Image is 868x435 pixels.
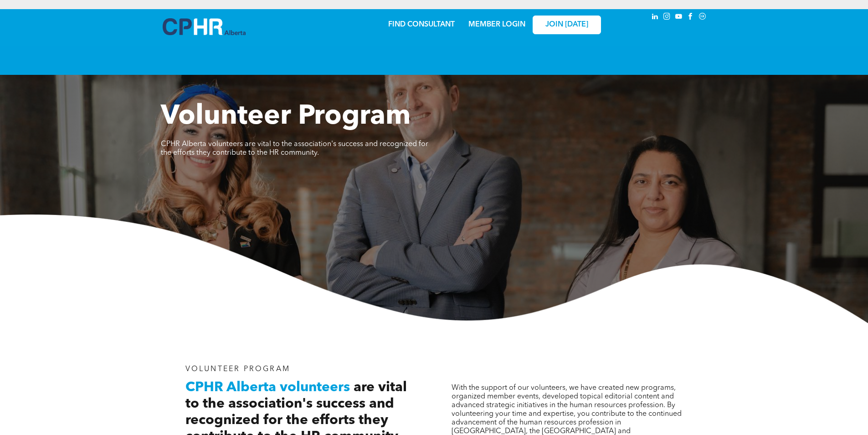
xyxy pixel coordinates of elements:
[545,21,588,29] span: JOIN [DATE]
[161,141,428,157] span: CPHR Alberta volunteers are vital to the association's success and recognized for the efforts the...
[161,103,411,131] span: Volunteer Program
[533,16,601,34] a: JOIN [DATE]
[185,366,290,373] span: VOLUNTEER PROGRAM
[185,381,350,394] span: CPHR Alberta volunteers
[388,21,455,28] a: FIND CONSULTANT
[674,11,684,24] a: youtube
[662,11,672,24] a: instagram
[650,11,660,24] a: linkedin
[698,11,708,24] a: Social network
[686,11,696,24] a: facebook
[468,21,525,28] a: MEMBER LOGIN
[163,18,246,35] img: A blue and white logo for cp alberta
